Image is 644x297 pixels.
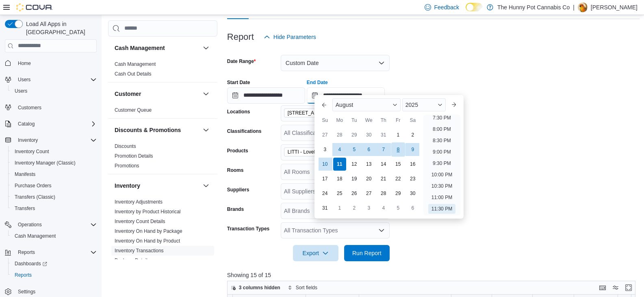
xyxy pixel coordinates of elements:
button: Cash Management [201,43,211,53]
span: Settings [15,286,97,297]
a: Reports [11,270,35,280]
button: Transfers [8,203,100,214]
span: Users [15,88,27,94]
h3: Inventory [115,182,140,190]
li: 11:00 PM [428,193,455,202]
span: Transfers (Classic) [15,194,55,200]
button: Customer [115,90,199,98]
div: day-4 [333,143,346,156]
span: Customers [15,102,97,113]
a: Inventory On Hand by Package [115,228,182,234]
a: Customer Queue [115,107,152,113]
div: day-16 [406,158,419,171]
span: Transfers [15,205,35,212]
div: day-14 [377,158,390,171]
span: Purchase Orders [15,182,52,189]
div: day-29 [348,128,361,141]
button: Catalog [15,119,38,129]
div: Button. Open the month selector. August is currently selected. [332,98,401,111]
a: Package Details [115,258,150,263]
span: Promotions [115,163,139,169]
label: Brands [227,206,244,212]
button: Reports [15,247,38,257]
button: Open list of options [378,227,385,234]
span: Users [18,76,30,83]
a: Discounts [115,143,136,149]
span: Users [15,75,97,85]
p: The Hunny Pot Cannabis Co [497,2,570,12]
button: Cash Management [8,230,100,242]
div: day-11 [333,158,346,171]
label: Products [227,147,248,154]
span: Transfers [11,204,97,213]
label: Start Date [227,79,250,86]
div: day-5 [348,143,361,156]
li: 7:30 PM [429,113,454,123]
div: day-20 [362,172,375,185]
span: [STREET_ADDRESS] [288,109,336,117]
div: day-2 [406,128,419,141]
button: Export [293,245,338,261]
span: Inventory Count [11,147,97,156]
button: Users [8,85,100,97]
span: Purchase Orders [11,181,97,191]
div: Andy Ramgobin [578,2,588,12]
button: Inventory Count [8,146,100,157]
div: day-7 [377,143,390,156]
div: day-31 [319,202,332,215]
span: Inventory Manager (Classic) [11,158,97,168]
button: Sort fields [284,283,321,293]
span: Inventory Count [15,148,49,155]
div: day-24 [319,187,332,200]
span: Export [298,245,334,261]
p: [PERSON_NAME] [591,2,637,12]
a: Inventory Manager (Classic) [11,158,79,168]
li: 11:30 PM [428,204,455,214]
a: Inventory Count Details [115,219,165,224]
a: Inventory Count [11,147,52,156]
button: Enter fullscreen [624,283,633,293]
span: Cash Management [11,231,97,241]
div: Su [319,114,332,127]
h3: Customer [115,90,141,98]
label: Rooms [227,167,244,173]
div: day-9 [406,143,419,156]
div: Th [377,114,390,127]
div: Customer [108,105,217,118]
span: Inventory Transactions [115,247,164,254]
a: Purchase Orders [11,181,55,191]
button: Inventory [115,182,199,190]
div: day-3 [319,143,332,156]
span: 4036 Confederation Pkwy [284,108,346,117]
label: End Date [307,79,328,86]
label: Suppliers [227,186,249,193]
button: Users [2,74,100,85]
p: | [573,2,575,12]
a: Dashboards [8,258,100,269]
span: Inventory On Hand by Product [115,238,180,244]
div: day-31 [377,128,390,141]
h3: Cash Management [115,44,165,52]
a: Cash Management [115,61,156,67]
button: Discounts & Promotions [201,125,211,135]
span: Dashboards [15,260,47,267]
div: day-30 [406,187,419,200]
button: Display options [611,283,620,293]
span: Load All Apps in [GEOGRAPHIC_DATA] [23,20,97,36]
span: August [336,102,353,108]
span: Operations [15,220,97,230]
button: Inventory [2,134,100,146]
span: Transfers (Classic) [11,192,97,202]
div: day-18 [333,172,346,185]
li: 8:00 PM [429,124,454,134]
button: Reports [2,247,100,258]
div: day-6 [406,202,419,215]
a: Home [15,59,34,68]
button: Home [2,57,100,69]
a: Users [11,86,30,96]
span: 2025 [405,102,418,108]
a: Customers [15,103,45,113]
li: 9:00 PM [429,147,454,157]
div: day-23 [406,172,419,185]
